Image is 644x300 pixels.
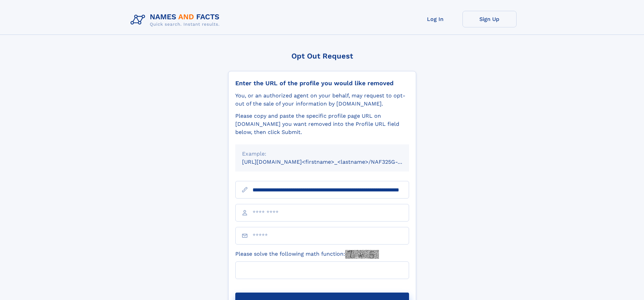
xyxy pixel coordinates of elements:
[462,11,517,27] a: Sign Up
[235,92,409,108] div: You, or an authorized agent on your behalf, may request to opt-out of the sale of your informatio...
[235,79,409,87] div: Enter the URL of the profile you would like removed
[128,11,225,29] img: Logo Names and Facts
[228,52,416,60] div: Opt Out Request
[242,150,402,158] div: Example:
[408,11,462,27] a: Log In
[242,159,422,165] small: [URL][DOMAIN_NAME]<firstname>_<lastname>/NAF325G-xxxxxxxx
[235,112,409,136] div: Please copy and paste the specific profile page URL on [DOMAIN_NAME] you want removed into the Pr...
[235,250,379,259] label: Please solve the following math function:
